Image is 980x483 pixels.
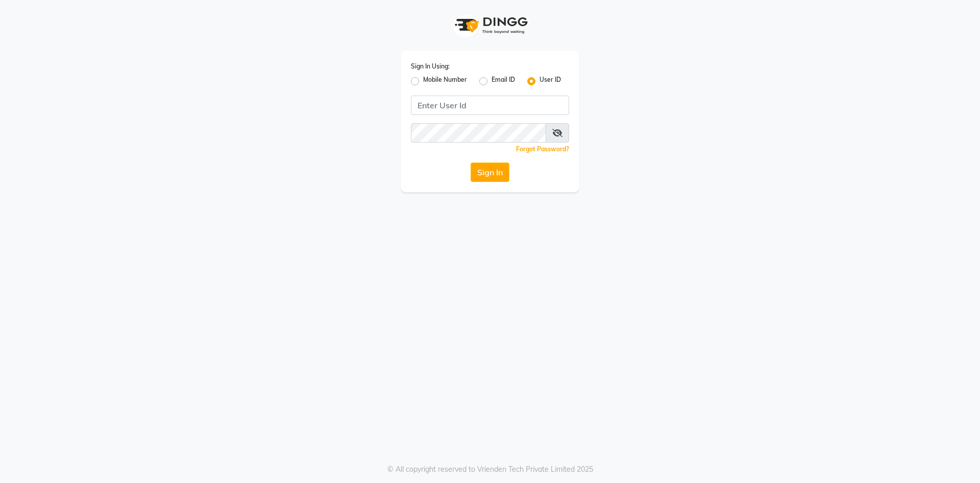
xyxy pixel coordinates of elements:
label: Email ID [492,75,515,87]
label: Mobile Number [423,75,467,87]
a: Forgot Password? [516,145,569,153]
button: Sign In [471,163,509,182]
label: Sign In Using: [411,62,450,71]
label: User ID [540,75,561,87]
img: logo1.svg [449,10,531,40]
input: Username [411,123,546,143]
input: Username [411,96,569,115]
